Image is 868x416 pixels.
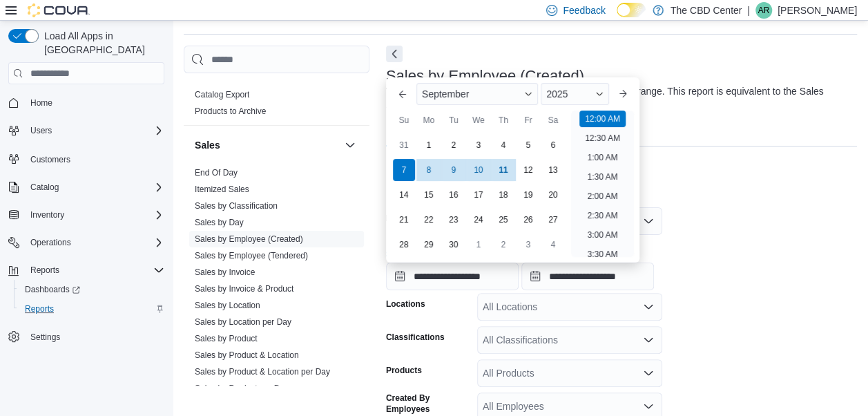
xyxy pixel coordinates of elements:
[492,134,514,156] div: day-4
[758,2,770,19] span: AR
[517,209,539,231] div: day-26
[25,284,80,295] span: Dashboards
[28,3,90,17] img: Cova
[612,83,634,105] button: Next month
[25,94,164,111] span: Home
[546,88,568,100] span: 2025
[184,86,369,125] div: Products
[542,184,564,206] div: day-20
[418,209,440,231] div: day-22
[443,134,465,156] div: day-2
[755,2,772,19] div: Anna Royer
[25,262,65,278] button: Reports
[542,209,564,231] div: day-27
[195,168,238,178] a: End Of Day
[195,283,293,294] span: Sales by Invoice & Product
[195,138,220,152] h3: Sales
[19,281,164,298] span: Dashboards
[3,261,170,280] button: Reports
[393,234,415,256] div: day-28
[443,184,465,206] div: day-16
[195,250,308,261] span: Sales by Employee (Tendered)
[195,201,278,211] a: Sales by Classification
[195,267,255,278] span: Sales by Invoice
[393,184,415,206] div: day-14
[393,159,415,181] div: day-7
[643,301,654,312] button: Open list of options
[517,134,539,156] div: day-5
[14,299,170,319] button: Reports
[521,263,654,290] input: Press the down key to open a popover containing a calendar.
[195,167,238,178] span: End Of Day
[581,169,623,185] li: 1:30 AM
[467,109,490,131] div: We
[25,328,164,346] span: Settings
[3,93,170,113] button: Home
[386,365,422,376] label: Products
[581,149,623,166] li: 1:00 AM
[747,2,750,19] p: |
[418,184,440,206] div: day-15
[3,178,170,197] button: Catalog
[492,209,514,231] div: day-25
[643,368,654,379] button: Open list of options
[467,184,490,206] div: day-17
[467,134,490,156] div: day-3
[195,350,299,360] a: Sales by Product & Location
[195,383,289,394] span: Sales by Product per Day
[195,106,266,116] a: Products to Archive
[492,234,514,256] div: day-2
[195,89,249,100] span: Catalog Export
[25,234,77,251] button: Operations
[393,134,415,156] div: day-31
[671,2,742,19] p: The CBD Center
[386,68,584,84] h3: Sales by Employee (Created)
[386,299,425,310] label: Locations
[542,159,564,181] div: day-13
[195,350,299,361] span: Sales by Product & Location
[617,3,646,17] input: Dark Mode
[386,46,403,62] button: Next
[195,301,260,310] a: Sales by Location
[443,159,465,181] div: day-9
[195,334,258,343] a: Sales by Product
[386,393,472,415] label: Created By Employees
[393,109,415,131] div: Su
[30,154,70,165] span: Customers
[517,184,539,206] div: day-19
[30,332,60,343] span: Settings
[195,217,244,228] span: Sales by Day
[30,125,52,136] span: Users
[617,17,617,18] span: Dark Mode
[542,109,564,131] div: Sa
[492,109,514,131] div: Th
[25,207,70,223] button: Inventory
[19,281,86,298] a: Dashboards
[467,159,490,181] div: day-10
[3,205,170,225] button: Inventory
[25,150,164,167] span: Customers
[195,367,330,377] a: Sales by Product & Location per Day
[542,134,564,156] div: day-6
[30,209,64,220] span: Inventory
[195,90,249,100] a: Catalog Export
[778,2,857,19] p: [PERSON_NAME]
[195,300,260,311] span: Sales by Location
[195,106,266,117] span: Products to Archive
[195,200,278,211] span: Sales by Classification
[195,267,255,277] a: Sales by Invoice
[386,332,445,343] label: Classifications
[643,401,654,412] button: Open list of options
[195,251,308,261] a: Sales by Employee (Tendered)
[443,234,465,256] div: day-30
[422,88,469,100] span: September
[3,233,170,252] button: Operations
[25,151,76,168] a: Customers
[542,234,564,256] div: day-4
[195,333,258,344] span: Sales by Product
[581,188,623,205] li: 2:00 AM
[571,111,634,257] ul: Time
[467,209,490,231] div: day-24
[195,366,330,377] span: Sales by Product & Location per Day
[418,109,440,131] div: Mo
